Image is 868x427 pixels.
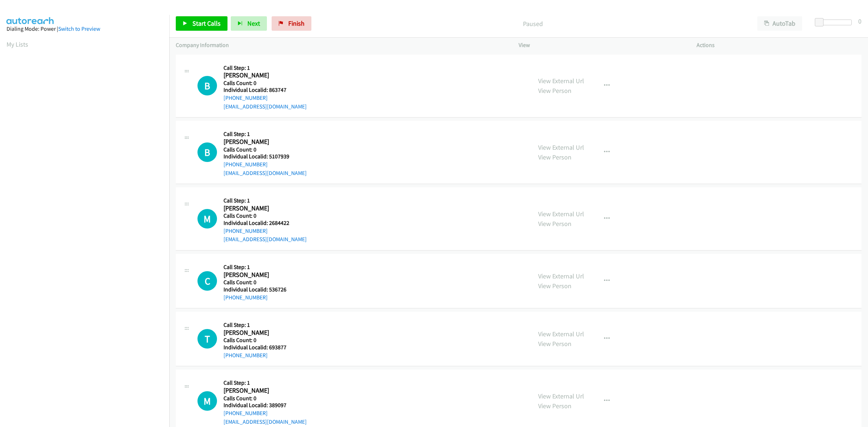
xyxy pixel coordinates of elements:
[224,153,307,160] h5: Individual Localid: 5107939
[224,219,307,227] h5: Individual Localid: 2684422
[176,41,506,50] p: Company Information
[224,344,300,351] h5: Individual Localid: 693877
[538,340,571,348] a: View Person
[224,286,300,293] h5: Individual Localid: 536726
[224,379,307,387] h5: Call Step: 1
[197,329,217,349] div: The call is yet to be attempted
[224,86,307,94] h5: Individual Localid: 863747
[224,103,307,110] a: [EMAIL_ADDRESS][DOMAIN_NAME]
[197,142,217,162] div: The call is yet to be attempted
[224,337,300,344] h5: Calls Count: 0
[538,219,571,228] a: View Person
[757,16,802,31] button: AutoTab
[538,210,584,218] a: View External Url
[224,236,307,243] a: [EMAIL_ADDRESS][DOMAIN_NAME]
[224,80,307,87] h5: Calls Count: 0
[224,410,268,417] a: [PHONE_NUMBER]
[224,387,300,395] h2: [PERSON_NAME]
[224,212,307,219] h5: Calls Count: 0
[224,161,268,168] a: [PHONE_NUMBER]
[847,185,868,242] iframe: Resource Center
[224,71,300,80] h2: [PERSON_NAME]
[538,282,571,290] a: View Person
[224,131,307,138] h5: Call Step: 1
[224,294,268,301] a: [PHONE_NUMBER]
[224,321,300,329] h5: Call Step: 1
[538,272,584,280] a: View External Url
[288,19,305,27] span: Finish
[224,146,307,153] h5: Calls Count: 0
[538,392,584,400] a: View External Url
[7,56,169,399] iframe: Dialpad
[197,271,217,291] h1: C
[197,209,217,229] h1: M
[7,40,28,48] a: My Lists
[538,330,584,338] a: View External Url
[272,16,311,31] a: Finish
[197,271,217,291] div: The call is yet to be attempted
[538,77,584,85] a: View External Url
[818,20,852,25] div: Delay between calls (in seconds)
[197,329,217,349] h1: T
[224,204,300,213] h2: [PERSON_NAME]
[224,227,268,234] a: [PHONE_NUMBER]
[224,94,268,101] a: [PHONE_NUMBER]
[858,16,861,26] div: 0
[519,41,684,50] p: View
[224,64,307,72] h5: Call Step: 1
[224,271,300,279] h2: [PERSON_NAME]
[197,76,217,95] h1: B
[224,402,307,409] h5: Individual Localid: 389097
[224,264,300,271] h5: Call Step: 1
[192,19,221,27] span: Start Calls
[247,19,260,27] span: Next
[224,279,300,286] h5: Calls Count: 0
[538,402,571,410] a: View Person
[224,395,307,402] h5: Calls Count: 0
[224,329,300,337] h2: [PERSON_NAME]
[224,352,268,359] a: [PHONE_NUMBER]
[697,41,861,50] p: Actions
[538,86,571,95] a: View Person
[197,142,217,162] h1: B
[538,153,571,161] a: View Person
[224,170,307,176] a: [EMAIL_ADDRESS][DOMAIN_NAME]
[197,391,217,411] div: The call is yet to be attempted
[321,19,744,29] p: Paused
[7,25,163,33] div: Dialing Mode: Power |
[224,138,300,146] h2: [PERSON_NAME]
[538,143,584,151] a: View External Url
[224,418,307,425] a: [EMAIL_ADDRESS][DOMAIN_NAME]
[176,16,227,31] a: Start Calls
[231,16,267,31] button: Next
[197,391,217,411] h1: M
[58,25,100,32] a: Switch to Preview
[197,76,217,95] div: The call is yet to be attempted
[224,197,307,204] h5: Call Step: 1
[197,209,217,229] div: The call is yet to be attempted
